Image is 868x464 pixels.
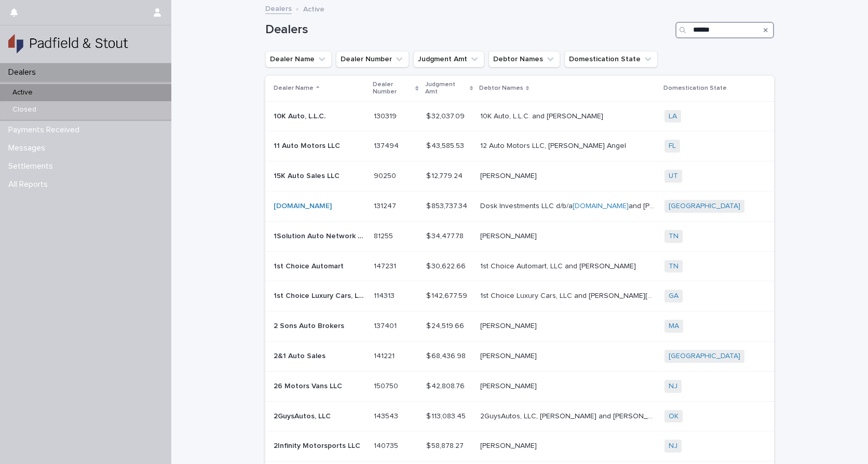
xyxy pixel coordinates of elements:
[425,79,467,98] p: Judgment Amt
[480,110,605,121] p: 10K Auto, L.L.C. and [PERSON_NAME]
[669,292,679,301] a: GA
[265,51,332,67] button: Dealer Name
[669,172,678,181] a: UT
[274,140,342,151] p: 11 Auto Motors LLC
[265,22,671,37] h1: Dealers
[663,83,727,94] p: Domestication State
[303,3,324,14] p: Active
[480,410,658,421] p: 2GuysAutos, LLC, Jordan Macias Ramos and Jesus Alfredo Soto-Parra
[669,442,677,451] a: NJ
[4,67,44,77] p: Dealers
[4,105,45,114] p: Closed
[265,221,774,251] tr: 1Solution Auto Network LLC1Solution Auto Network LLC 8125581255 $ 34,477.78$ 34,477.78 [PERSON_NA...
[8,34,128,54] img: gSPaZaQw2XYDTaYHK8uQ
[274,170,342,181] p: 15K Auto Sales LLC
[669,202,740,211] a: [GEOGRAPHIC_DATA]
[274,290,368,301] p: 1st Choice Luxury Cars, LLC
[4,161,61,171] p: Settlements
[489,51,560,67] button: Debtor Names
[274,380,344,391] p: 26 Motors Vans LLC
[426,140,466,151] p: $ 43,585.53
[426,410,468,421] p: $ 113,083.45
[374,290,397,301] p: 114313
[274,260,346,271] p: 1st Choice Automart
[265,251,774,281] tr: 1st Choice Automart1st Choice Automart 147231147231 $ 30,622.66$ 30,622.66 1st Choice Automart, L...
[374,320,399,331] p: 137401
[573,202,629,210] a: [DOMAIN_NAME]
[374,110,399,121] p: 130319
[669,232,679,241] a: TN
[480,290,658,301] p: 1st Choice Luxury Cars, LLC and [PERSON_NAME][DEMOGRAPHIC_DATA]
[480,320,539,331] p: [PERSON_NAME]
[426,380,467,391] p: $ 42,808.76
[274,440,362,451] p: 2Infinity Motorsports LLC
[374,410,400,421] p: 143543
[480,380,539,391] p: [PERSON_NAME]
[4,143,53,153] p: Messages
[426,200,469,211] p: $ 853,737.34
[426,230,466,241] p: $ 34,477.78
[480,230,539,241] p: [PERSON_NAME]
[374,200,398,211] p: 131247
[274,350,328,361] p: 2&1 Auto Sales
[426,350,468,361] p: $ 68,436.98
[265,401,774,431] tr: 2GuysAutos, LLC2GuysAutos, LLC 143543143543 $ 113,083.45$ 113,083.45 2GuysAutos, LLC, [PERSON_NAM...
[265,101,774,131] tr: 10K Auto, L.L.C.10K Auto, L.L.C. 130319130319 $ 32,037.09$ 32,037.09 10K Auto, L.L.C. and [PERSON...
[669,262,679,271] a: TN
[374,440,400,451] p: 140735
[274,320,346,331] p: 2 Sons Auto Brokers
[479,83,523,94] p: Debtor Names
[374,350,397,361] p: 141221
[4,88,41,97] p: Active
[426,110,467,121] p: $ 32,037.09
[374,230,395,241] p: 81255
[480,170,539,181] p: [PERSON_NAME]
[669,112,677,121] a: LA
[675,22,774,38] input: Search
[4,125,88,135] p: Payments Received
[480,140,628,151] p: 12 Auto Motors LLC, [PERSON_NAME] Angel
[265,131,774,161] tr: 11 Auto Motors LLC11 Auto Motors LLC 137494137494 $ 43,585.53$ 43,585.53 12 Auto Motors LLC, [PER...
[669,322,679,331] a: MA
[480,200,658,211] p: Dosk Investments LLC d/b/a and [PERSON_NAME]
[274,202,332,210] a: [DOMAIN_NAME]
[669,382,677,391] a: NJ
[564,51,658,67] button: Domestication State
[374,380,400,391] p: 150750
[265,341,774,371] tr: 2&1 Auto Sales2&1 Auto Sales 141221141221 $ 68,436.98$ 68,436.98 [PERSON_NAME][PERSON_NAME] [GEOG...
[265,371,774,401] tr: 26 Motors Vans LLC26 Motors Vans LLC 150750150750 $ 42,808.76$ 42,808.76 [PERSON_NAME][PERSON_NAM...
[274,83,314,94] p: Dealer Name
[274,230,368,241] p: 1Solution Auto Network LLC
[669,352,740,361] a: [GEOGRAPHIC_DATA]
[274,410,333,421] p: 2GuysAutos, LLC
[374,170,398,181] p: 90250
[265,2,292,14] a: Dealers
[265,311,774,342] tr: 2 Sons Auto Brokers2 Sons Auto Brokers 137401137401 $ 24,519.66$ 24,519.66 [PERSON_NAME][PERSON_N...
[480,350,539,361] p: [PERSON_NAME]
[669,412,679,421] a: OK
[373,79,413,98] p: Dealer Number
[669,142,676,151] a: FL
[265,191,774,221] tr: [DOMAIN_NAME] 131247131247 $ 853,737.34$ 853,737.34 Dosk Investments LLC d/b/a[DOMAIN_NAME]and [P...
[4,180,56,189] p: All Reports
[426,320,466,331] p: $ 24,519.66
[413,51,484,67] button: Judgment Amt
[265,431,774,461] tr: 2Infinity Motorsports LLC2Infinity Motorsports LLC 140735140735 $ 58,878.27$ 58,878.27 [PERSON_NA...
[426,290,469,301] p: $ 142,677.59
[374,140,401,151] p: 137494
[274,110,328,121] p: 10K Auto, L.L.C.
[265,281,774,311] tr: 1st Choice Luxury Cars, LLC1st Choice Luxury Cars, LLC 114313114313 $ 142,677.59$ 142,677.59 1st ...
[426,170,465,181] p: $ 12,779.24
[480,260,638,271] p: 1st Choice Automart, LLC and [PERSON_NAME]
[336,51,409,67] button: Dealer Number
[265,161,774,192] tr: 15K Auto Sales LLC15K Auto Sales LLC 9025090250 $ 12,779.24$ 12,779.24 [PERSON_NAME][PERSON_NAME] UT
[374,260,398,271] p: 147231
[480,440,539,451] p: [PERSON_NAME]
[426,440,466,451] p: $ 58,878.27
[426,260,468,271] p: $ 30,622.66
